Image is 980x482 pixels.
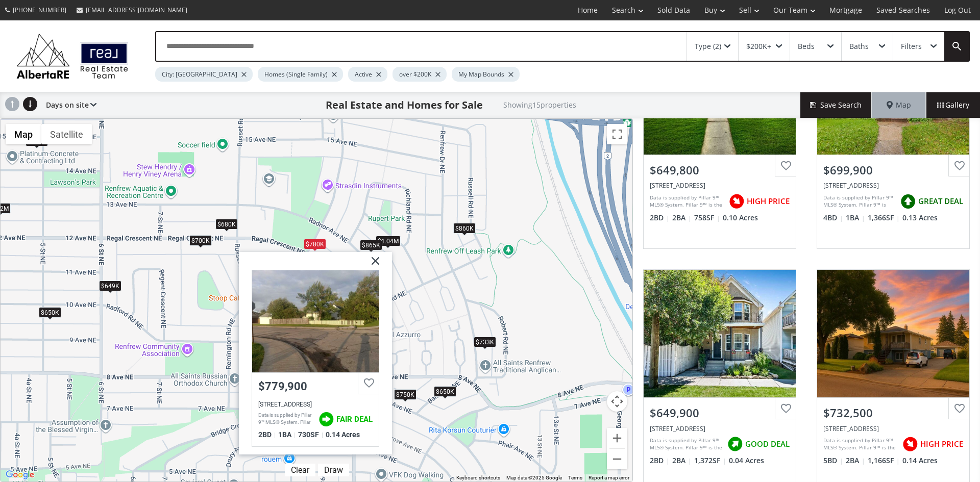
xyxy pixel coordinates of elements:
[846,213,865,223] span: 1 BA
[887,100,911,110] span: Map
[898,191,918,212] img: rating icon
[868,455,900,466] span: 1,166 SF
[155,67,253,82] div: City: [GEOGRAPHIC_DATA]
[798,43,815,50] div: Beds
[729,455,764,466] span: 0.04 Acres
[900,434,920,454] img: rating icon
[672,213,692,223] span: 2 BA
[902,213,938,223] span: 0.13 Acres
[846,455,865,466] span: 2 BA
[725,434,745,454] img: rating icon
[650,424,790,433] div: 1012 5 Street NE, Calgary, AB T2E 3X1
[376,236,401,246] div: $1.04M
[6,124,41,144] button: Show street map
[800,92,872,118] button: Save Search
[453,223,476,234] div: $860K
[285,465,315,475] div: Click to clear.
[746,43,771,50] div: $200K+
[318,465,349,475] div: Click to draw.
[278,430,296,438] span: 1 BA
[359,251,384,277] img: x.svg
[316,409,336,429] img: rating icon
[902,455,938,466] span: 0.14 Acres
[856,328,930,339] div: View Photos & Details
[650,181,790,190] div: 1212 Bantry Street NE, Calgary, AB T2E 5E7
[695,43,721,50] div: Type (2)
[723,213,758,223] span: 0.10 Acres
[452,67,520,82] div: My Map Bounds
[322,465,346,475] div: Draw
[901,43,922,50] div: Filters
[258,411,313,426] div: Data is supplied by Pillar 9™ MLS® System. Pillar 9™ is the owner of the copyright in its MLS® Sy...
[937,100,969,110] span: Gallery
[633,16,806,259] a: $649,800[STREET_ADDRESS]Data is supplied by Pillar 9™ MLS® System. Pillar 9™ is the owner of the ...
[918,196,963,207] span: GREAT DEAL
[568,475,582,480] a: Terms
[258,430,276,438] span: 2 BD
[304,238,326,249] div: $780K
[252,270,379,372] div: 1062 Regal Crescent NE, Calgary, AB T2E 5H1
[650,162,790,178] div: $649,800
[694,213,720,223] span: 758 SF
[650,405,790,421] div: $649,900
[926,92,980,118] div: Gallery
[360,240,382,250] div: $865K
[506,475,562,480] span: Map data ©2025 Google
[3,468,37,481] img: Google
[745,439,790,449] span: GOOD DEAL
[252,269,379,446] a: $779,900[STREET_ADDRESS]Data is supplied by Pillar 9™ MLS® System. Pillar 9™ is the owner of the ...
[920,439,963,449] span: HIGH PRICE
[41,124,92,144] button: Show satellite imagery
[607,449,627,469] button: Zoom out
[650,194,724,209] div: Data is supplied by Pillar 9™ MLS® System. Pillar 9™ is the owner of the copyright in its MLS® Sy...
[823,181,963,190] div: 1225 Regal Crescent NE, Calgary, AB T2E 5H4
[11,31,134,82] img: Logo
[258,400,373,408] div: 1062 Regal Crescent NE, Calgary, AB T2E 5H1
[39,307,61,317] div: $650K
[326,98,483,112] h1: Real Estate and Homes for Sale
[258,67,343,82] div: Homes (Single Family)
[650,437,722,452] div: Data is supplied by Pillar 9™ MLS® System. Pillar 9™ is the owner of the copyright in its MLS® Sy...
[607,124,627,144] button: Toggle fullscreen view
[288,465,312,475] div: Clear
[823,213,843,223] span: 4 BD
[41,92,96,118] div: Days on site
[823,424,963,433] div: 920 Renfrew Drive NE, Calgary, AB T2E 5J1
[823,162,963,178] div: $699,900
[672,455,692,466] span: 2 BA
[71,1,192,19] a: [EMAIL_ADDRESS][DOMAIN_NAME]
[872,92,926,118] div: Map
[298,430,323,438] span: 730 SF
[747,196,790,207] span: HIGH PRICE
[474,337,496,347] div: $733K
[683,328,756,339] div: View Photos & Details
[258,379,373,392] div: $779,900
[326,430,360,438] span: 0.14 Acres
[849,43,869,50] div: Baths
[607,391,627,412] button: Map camera controls
[823,455,843,466] span: 5 BD
[3,468,37,481] a: Open this area in Google Maps (opens a new window)
[823,437,897,452] div: Data is supplied by Pillar 9™ MLS® System. Pillar 9™ is the owner of the copyright in its MLS® Sy...
[86,6,187,14] span: [EMAIL_ADDRESS][DOMAIN_NAME]
[336,414,373,423] span: FAIR DEAL
[26,136,48,146] div: $864K
[806,16,980,259] a: $699,900[STREET_ADDRESS]Data is supplied by Pillar 9™ MLS® System. Pillar 9™ is the owner of the ...
[434,386,456,397] div: $650K
[215,218,238,229] div: $680K
[456,474,500,481] button: Keyboard shortcuts
[13,6,66,14] span: [PHONE_NUMBER]
[99,281,121,291] div: $649K
[726,191,747,212] img: rating icon
[823,405,963,421] div: $732,500
[650,213,670,223] span: 2 BD
[650,455,670,466] span: 2 BD
[394,389,416,400] div: $750K
[868,213,900,223] span: 1,366 SF
[189,235,212,245] div: $700K
[589,475,629,480] a: Report a map error
[503,101,576,109] h2: Showing 15 properties
[348,67,387,82] div: Active
[607,428,627,448] button: Zoom in
[694,455,726,466] span: 1,372 SF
